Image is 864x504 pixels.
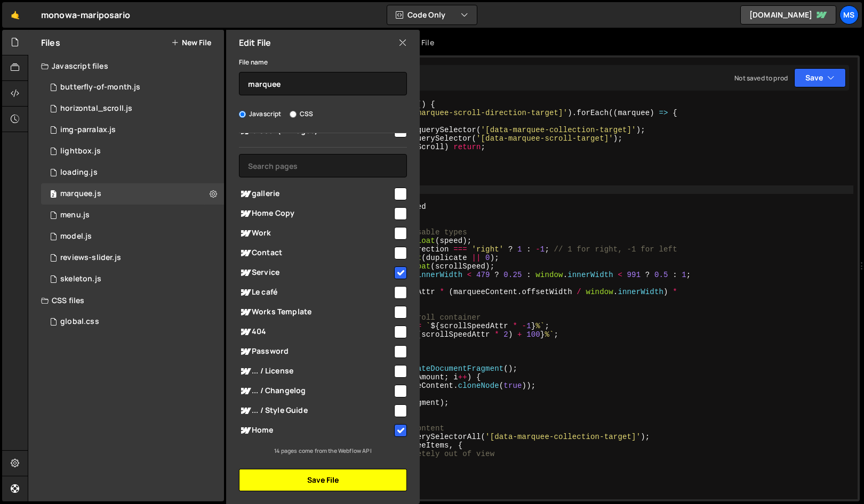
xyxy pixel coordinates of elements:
[740,5,836,25] a: [DOMAIN_NAME]
[239,57,268,68] label: File name
[50,191,57,199] span: 2
[41,205,224,226] div: 16967/46877.js
[41,141,224,162] div: 16967/47307.js
[41,226,224,247] div: 16967/46905.js
[239,424,393,437] span: Home
[28,55,224,77] div: Javascript files
[239,469,407,491] button: Save File
[239,286,393,299] span: Le café
[239,345,393,358] span: Password
[171,38,211,47] button: New File
[239,385,393,397] span: ... / Changelog
[239,227,393,240] span: Work
[60,147,101,156] div: lightbox.js
[28,290,224,311] div: CSS files
[60,104,132,113] div: horizontal_scroll.js
[41,247,224,269] div: 16967/46536.js
[60,189,101,199] div: marquee.js
[60,83,140,92] div: butterfly-of-month.js
[239,306,393,319] span: Works Template
[41,183,224,205] div: marquee.js
[239,326,393,338] span: 404
[60,274,101,284] div: skeleton.js
[60,168,98,177] div: loading.js
[239,188,393,200] span: gallerie
[41,269,224,290] div: 16967/46878.js
[794,68,846,87] button: Save
[239,207,393,220] span: Home Copy
[41,9,130,21] div: monowa-mariposario
[387,5,477,25] button: Code Only
[290,109,313,119] label: CSS
[239,109,282,119] label: Javascript
[274,447,371,454] small: 14 pages come from the Webflow API
[41,119,224,141] div: 16967/47342.js
[41,37,60,48] h2: Files
[41,77,224,98] div: 16967/46875.js
[239,404,393,417] span: ... / Style Guide
[290,111,297,118] input: CSS
[41,162,224,183] div: 16967/46876.js
[239,154,407,177] input: Search pages
[239,37,271,48] h2: Edit File
[60,125,116,135] div: img-parralax.js
[839,5,859,25] a: ms
[60,317,99,327] div: global.css
[239,72,407,95] input: Name
[60,232,92,241] div: model.js
[2,2,28,28] a: 🤙
[239,111,246,118] input: Javascript
[239,266,393,279] span: Service
[60,210,90,220] div: menu.js
[239,365,393,378] span: ... / License
[41,311,224,332] div: 16967/46887.css
[60,253,121,263] div: reviews-slider.js
[41,98,224,119] div: 16967/46535.js
[239,247,393,259] span: Contact
[734,74,788,83] div: Not saved to prod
